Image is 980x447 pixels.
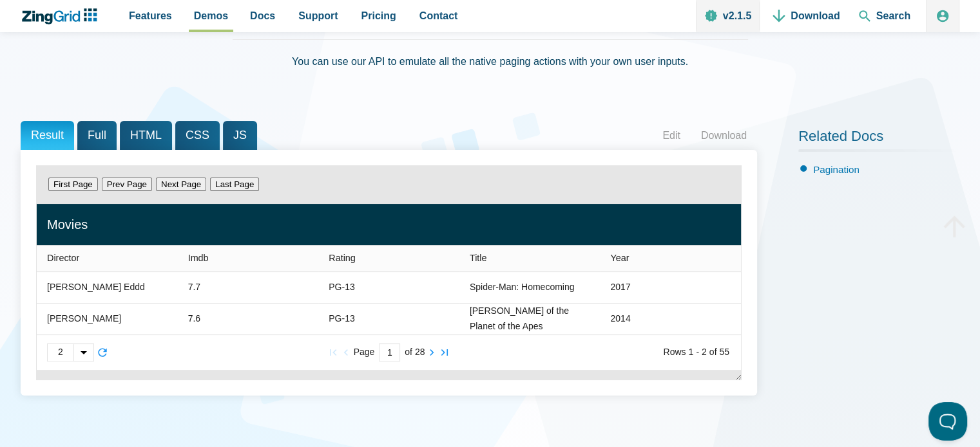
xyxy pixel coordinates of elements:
span: Result [21,121,74,150]
span: CSS [175,121,220,150]
zg-text: of [405,349,412,356]
zg-text: Page [354,349,375,356]
zg-button: lastpage [438,346,451,359]
button: Last Page [210,178,259,191]
span: Director [47,253,79,263]
span: Docs [250,7,275,24]
zg-text: - [696,349,699,356]
a: Pagination [813,164,860,175]
span: Pricing [361,7,396,24]
zg-text: 28 [415,349,425,356]
div: PG-13 [329,280,354,295]
div: [PERSON_NAME] of the Planet of the Apes [470,304,590,334]
div: 7.6 [188,311,200,327]
span: Imdb [188,253,209,263]
iframe: Toggle Customer Support [928,402,967,441]
h2: Related Docs [798,127,959,152]
div: 2017 [610,280,630,295]
span: Features [129,7,172,24]
div: [PERSON_NAME] [47,311,121,327]
button: Next Page [156,178,206,191]
a: Edit [652,126,691,145]
span: Year [610,253,629,263]
zg-text: 2 [702,349,707,356]
zg-text: of [709,349,717,356]
span: Demos [194,7,228,24]
div: Spider-Man: Homecoming [470,280,575,295]
zg-button: reload [96,346,109,359]
div: PG-13 [329,311,354,327]
zg-button: firstpage [327,346,340,359]
span: Full [77,121,117,150]
span: Support [298,7,338,24]
button: Prev Page [102,178,152,191]
span: Rating [329,253,356,263]
button: First Page [48,178,98,191]
div: 7.7 [188,280,200,295]
zg-text: 55 [719,349,729,356]
zg-button: nextpage [425,346,438,359]
div: You can use our API to emulate all the native paging actions with your own user inputs. [233,39,748,100]
zg-text: 1 [688,349,693,356]
div: Movies [47,214,731,235]
div: 2014 [610,311,630,327]
a: Download [691,126,757,145]
zg-button: prevpage [340,346,352,359]
a: ZingChart Logo. Click to return to the homepage [21,8,104,24]
span: HTML [120,121,172,150]
div: [PERSON_NAME] Eddd [47,280,145,295]
input: Current Page [379,343,400,361]
div: 2 [48,344,73,361]
zg-text: Rows [663,349,686,356]
span: JS [223,121,257,150]
span: Title [470,253,487,263]
span: Contact [419,7,458,24]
